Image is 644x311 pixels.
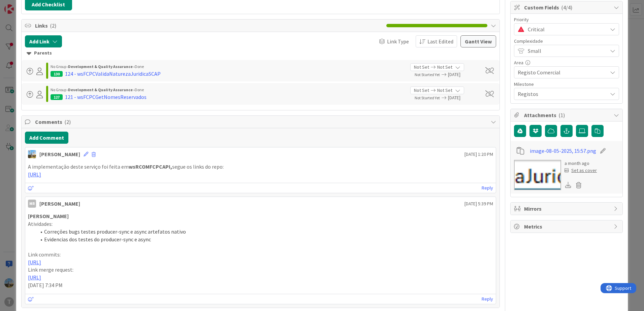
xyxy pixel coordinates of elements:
[14,1,31,9] span: Support
[28,266,73,273] span: Link merge request:
[65,70,161,78] div: 124 - wsFCPCValidaNaturezaJuridicaSCAP
[514,39,619,43] div: Complexidade
[437,87,452,94] span: Not Set
[558,112,565,118] span: ( 1 )
[530,147,596,155] a: image-08-05-2025, 15:57.png
[44,228,186,235] span: Correções bugs testes producer-sync e async artefatos nativo
[524,222,610,231] span: Metrics
[68,87,135,92] b: Development & Quality Assurance ›
[44,236,151,243] span: Evidencias dos testes do producer-sync e async
[51,94,63,100] div: 127
[524,111,610,119] span: Attachments
[25,132,68,144] button: Add Comment
[514,82,619,87] div: Milestone
[514,60,619,65] div: Area
[28,200,36,208] div: MR
[528,46,604,56] span: Small
[415,95,440,100] span: Not Started Yet
[524,205,610,213] span: Mirrors
[448,71,478,78] span: [DATE]
[28,150,36,158] img: DG
[482,295,493,303] a: Reply
[561,4,572,11] span: ( 4/4 )
[68,64,135,69] b: Development & Quality Assurance ›
[51,64,68,69] span: No Group ›
[28,259,41,266] a: [URL]
[482,184,493,192] a: Reply
[64,118,71,125] span: ( 2 )
[129,163,172,170] strong: wsRCOMFCPCAPI,
[528,25,604,34] span: Critical
[51,87,68,92] span: No Group ›
[437,64,452,71] span: Not Set
[28,282,63,288] span: [DATE] 7:34 PM
[416,35,457,47] button: Last Edited
[28,171,41,178] a: [URL]
[135,64,144,69] span: Done
[39,200,80,208] div: [PERSON_NAME]
[414,87,429,94] span: Not Set
[28,220,53,227] span: Atividades:
[464,200,493,207] span: [DATE] 5:39 PM
[448,94,478,101] span: [DATE]
[464,151,493,158] span: [DATE] 1:20 PM
[414,64,429,71] span: Not Set
[565,167,597,174] div: Set as cover
[28,213,69,219] strong: [PERSON_NAME]
[39,150,80,158] div: [PERSON_NAME]
[51,71,63,77] div: 130
[25,35,62,47] button: Add Link
[35,22,383,30] span: Links
[565,181,572,189] div: Download
[518,89,604,99] span: Registos
[50,22,56,29] span: ( 2 )
[65,93,147,101] div: 121 - wsFCPCGetNomesReservados
[27,49,494,57] div: Parents
[28,251,61,258] span: Link commits:
[415,72,440,77] span: Not Started Yet
[460,35,496,47] button: Gantt View
[565,160,597,167] div: a month ago
[427,37,453,45] span: Last Edited
[518,68,604,77] span: Registo Comercial
[524,3,610,11] span: Custom Fields
[35,118,487,126] span: Comments
[387,37,409,45] span: Link Type
[28,163,493,171] p: A implementação deste serviço foi feita em segue os links do repo:
[514,17,619,22] div: Priority
[135,87,144,92] span: Done
[28,274,41,281] a: [URL]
